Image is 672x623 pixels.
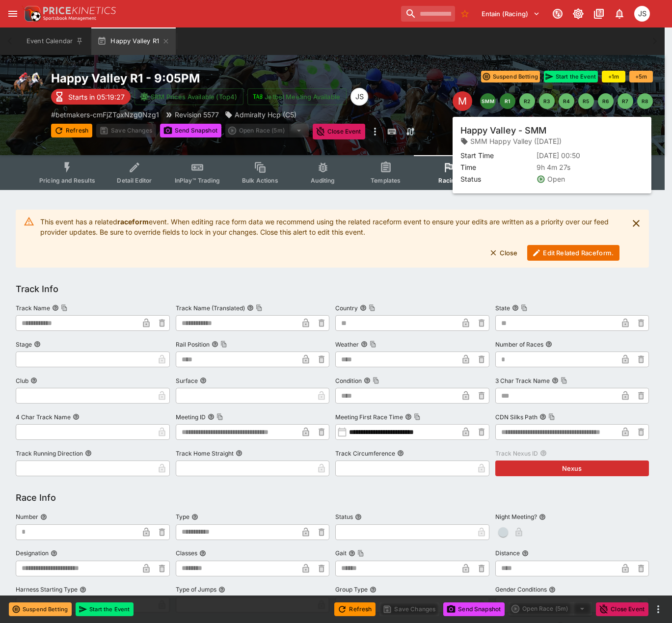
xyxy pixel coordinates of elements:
p: Night Meeting? [495,513,537,521]
p: Classes [176,549,197,557]
button: Toggle light/dark mode [569,5,587,23]
button: R2 [519,93,535,109]
p: Stage [16,340,32,349]
p: Revision 5577 [175,109,219,120]
p: Gender Conditions [495,585,547,594]
p: Copy To Clipboard [51,109,159,120]
img: PriceKinetics [43,7,116,14]
button: Event Calendar [21,27,89,55]
button: Nexus [495,460,649,476]
button: Send Snapshot [160,124,221,137]
p: Meeting ID [176,413,206,421]
p: Gait [335,549,347,557]
img: PriceKinetics Logo [22,4,41,24]
div: John Seaton [350,88,368,106]
button: Refresh [334,602,376,616]
button: R5 [578,93,594,109]
button: Copy To Clipboard [370,341,376,348]
p: Country [335,304,358,312]
button: Refresh [51,124,92,137]
div: Admiralty Hcp (C5) [225,109,296,120]
button: Copy To Clipboard [373,377,379,384]
button: SMM [480,93,496,109]
button: Copy To Clipboard [357,550,364,557]
p: CDN Silks Path [495,413,538,421]
p: Track Running Direction [16,449,83,458]
p: Overtype [525,127,552,137]
button: Suspend Betting [9,602,72,616]
button: No Bookmarks [457,6,473,22]
h5: Track Info [16,283,58,295]
button: Connected to PK [549,5,566,23]
p: 3 Char Track Name [495,377,550,385]
button: R1 [500,93,515,109]
button: Copy To Clipboard [521,304,528,311]
p: Track Name (Translated) [176,304,245,312]
p: Track Nexus ID [495,449,538,458]
p: Harness Starting Type [16,585,78,594]
span: Related Events [616,177,658,184]
div: Edit Meeting [453,91,472,111]
p: State [495,304,510,312]
img: Sportsbook Management [43,16,96,21]
button: Copy To Clipboard [369,304,376,311]
button: more [652,603,664,615]
p: Designation [16,549,49,557]
button: Start the Event [544,71,598,82]
p: Weather [335,340,359,349]
button: Copy To Clipboard [61,304,68,311]
div: Start From [509,124,653,139]
button: SRM Prices Available (Top4) [134,88,243,105]
p: Override [572,127,597,137]
button: more [369,124,381,139]
p: Condition [335,377,362,385]
span: Simulator [498,177,525,184]
button: Edit Related Raceform. [527,245,619,261]
p: Group Type [335,585,368,594]
div: split button [509,602,592,616]
p: Track Home Straight [176,449,234,458]
p: Club [16,377,28,385]
span: InPlay™ Trading [175,177,220,184]
button: R6 [598,93,614,109]
button: Copy To Clipboard [414,413,421,420]
div: John Seaton [634,6,650,22]
p: Auto-Save [618,127,648,137]
button: Close Event [313,124,365,139]
p: Admiralty Hcp (C5) [235,109,296,120]
button: R3 [539,93,555,109]
p: Rail Position [176,340,210,349]
button: Copy To Clipboard [548,413,555,420]
button: Close Event [596,602,648,616]
p: Starts in 05:19:27 [68,92,125,102]
nav: pagination navigation [480,93,653,109]
p: Number of Races [495,340,543,349]
button: R7 [618,93,633,109]
h2: Copy To Clipboard [51,71,402,86]
button: R8 [637,93,653,109]
span: Bulk Actions [242,177,278,184]
p: 4 Char Track Name [16,413,71,421]
button: Jetbet Meeting Available [247,88,347,105]
p: Track Circumference [335,449,395,458]
div: split button [225,124,309,137]
button: close [627,215,645,232]
button: Documentation [590,5,608,23]
button: Copy To Clipboard [561,377,567,384]
span: Detail Editor [117,177,152,184]
span: Popular Bets [556,177,592,184]
span: Templates [371,177,401,184]
p: Number [16,513,38,521]
h5: Race Info [16,492,56,503]
button: R4 [559,93,574,109]
button: open drawer [4,5,22,23]
button: Close [484,245,524,261]
p: Type of Jumps [176,585,216,594]
button: +1m [602,71,625,82]
p: Surface [176,377,198,385]
button: +5m [629,71,653,82]
div: Event type filters [31,155,633,190]
button: Send Snapshot [443,602,505,616]
button: Start the Event [76,602,134,616]
button: Copy To Clipboard [220,341,227,348]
